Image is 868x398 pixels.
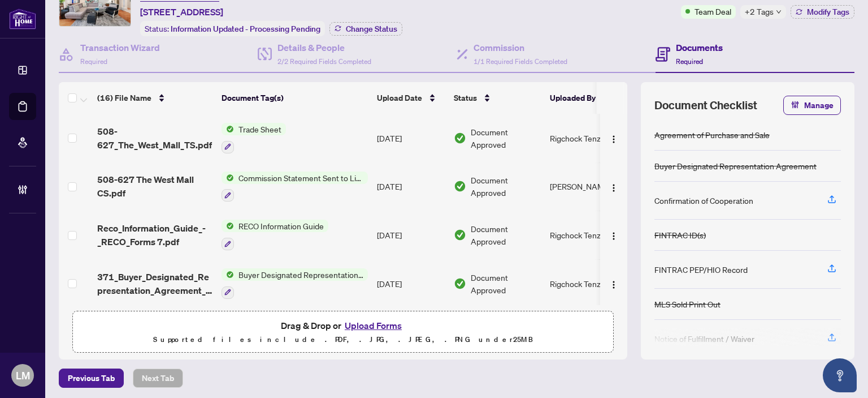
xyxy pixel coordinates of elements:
button: Previous Tab [59,369,124,388]
td: [PERSON_NAME] [545,162,630,211]
h4: Details & People [277,41,371,54]
img: Document Status [454,180,466,192]
span: Previous Tab [68,369,115,387]
span: 508-627 The West Mall CS.pdf [97,173,212,200]
span: 1/1 Required Fields Completed [474,57,567,66]
div: FINTRAC ID(s) [654,229,706,241]
button: Status IconRECO Information Guide [222,220,328,250]
span: 508-627_The_West_Mall_TS.pdf [97,125,212,152]
span: Document Approved [471,222,541,247]
span: Drag & Drop orUpload FormsSupported files include .PDF, .JPG, .JPEG, .PNG under25MB [73,311,613,353]
img: Status Icon [222,220,234,232]
button: Upload Forms [341,318,405,333]
th: Document Tag(s) [217,82,372,114]
span: Required [80,57,107,66]
span: Modify Tags [807,8,849,16]
span: Drag & Drop or [281,318,405,333]
th: Status [449,82,545,114]
span: Commission Statement Sent to Listing Brokerage [234,172,368,184]
h4: Commission [474,41,567,54]
div: Status: [140,21,325,36]
img: Status Icon [222,172,234,184]
img: Status Icon [222,123,234,135]
span: 371_Buyer_Designated_Representation_Agreement_-_PropTx-[PERSON_NAME] 2.pdf [97,270,212,297]
p: Supported files include .PDF, .JPG, .JPEG, .PNG under 25 MB [80,333,606,346]
span: Manage [804,96,834,114]
span: Trade Sheet [234,123,286,135]
span: +2 Tags [745,5,774,18]
img: Document Status [454,277,466,290]
button: Manage [783,96,841,115]
button: Logo [605,226,623,244]
button: Open asap [823,358,857,392]
div: Agreement of Purchase and Sale [654,129,770,141]
h4: Documents [676,41,723,54]
span: Upload Date [377,92,422,104]
span: Status [454,92,477,104]
img: Logo [609,183,618,192]
img: Logo [609,232,618,241]
button: Status IconBuyer Designated Representation Agreement [222,268,368,299]
img: Document Status [454,132,466,144]
button: Logo [605,129,623,147]
td: Rigchock Tenzin [545,114,630,162]
button: Status IconCommission Statement Sent to Listing Brokerage [222,172,368,202]
span: Buyer Designated Representation Agreement [234,268,368,281]
th: Uploaded By [545,82,630,114]
span: Reco_Information_Guide_-_RECO_Forms 7.pdf [97,221,212,249]
button: Logo [605,177,623,195]
span: RECO Information Guide [234,220,328,232]
td: [DATE] [372,162,449,211]
button: Status IconTrade Sheet [222,123,286,153]
td: [DATE] [372,211,449,259]
div: Confirmation of Cooperation [654,194,753,207]
span: Change Status [346,25,397,33]
span: LM [16,367,30,383]
span: 2/2 Required Fields Completed [277,57,371,66]
img: Document Status [454,229,466,241]
img: Logo [609,280,618,289]
div: FINTRAC PEP/HIO Record [654,263,748,276]
td: Rigchock Tenzin [545,259,630,308]
span: Document Approved [471,271,541,296]
span: (16) File Name [97,92,151,104]
button: Next Tab [133,369,183,388]
button: Logo [605,275,623,293]
div: MLS Sold Print Out [654,298,721,310]
td: Rigchock Tenzin [545,211,630,259]
span: Required [676,57,703,66]
button: Change Status [329,22,402,36]
button: Modify Tags [791,5,854,19]
span: Document Approved [471,126,541,151]
span: Document Checklist [654,97,757,113]
div: Buyer Designated Representation Agreement [654,160,817,172]
h4: Transaction Wizard [80,41,160,54]
th: (16) File Name [93,82,217,114]
td: [DATE] [372,114,449,162]
td: [DATE] [372,259,449,308]
img: logo [9,8,36,29]
th: Upload Date [372,82,449,114]
span: down [776,9,782,15]
span: Document Approved [471,174,541,199]
span: Information Updated - Processing Pending [171,24,320,34]
img: Status Icon [222,268,234,281]
img: Logo [609,135,618,144]
span: Team Deal [695,5,731,18]
span: [STREET_ADDRESS] [140,5,223,19]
